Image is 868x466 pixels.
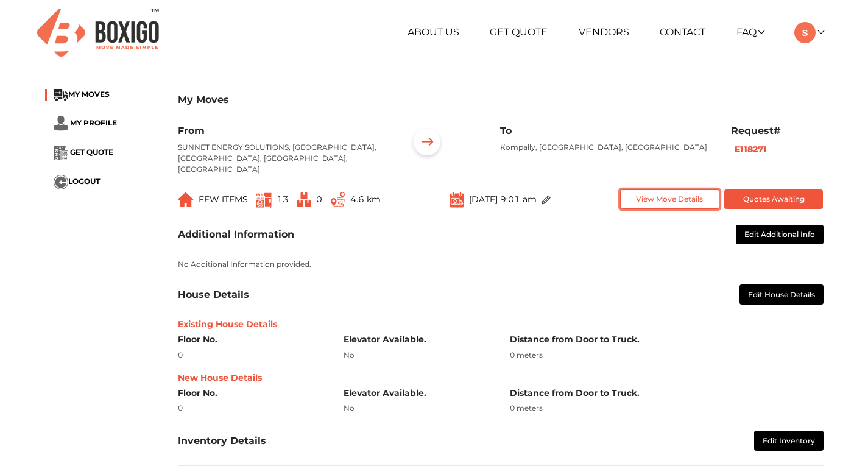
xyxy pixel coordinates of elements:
img: ... [54,89,68,101]
img: ... [331,192,345,207]
img: ... [256,192,272,208]
a: Vendors [579,26,629,38]
h6: Existing House Details [178,319,824,330]
div: 0 [178,350,326,361]
a: ... GET QUOTE [54,147,113,157]
h6: Distance from Door to Truck. [510,388,824,398]
div: 0 meters [510,350,824,361]
img: ... [54,175,68,189]
span: [DATE] 9:01 am [469,194,537,205]
p: No Additional Information provided. [178,259,824,270]
a: About Us [408,26,459,38]
button: E118271 [731,143,771,157]
img: ... [178,192,194,207]
h6: Floor No. [178,388,326,398]
h3: Inventory Details [178,435,266,447]
h6: To [500,125,712,136]
button: Edit House Details [739,284,824,305]
span: FEW ITEMS [199,194,248,205]
img: ... [54,116,68,131]
h6: Floor No. [178,334,326,345]
div: No [344,403,492,414]
h6: New House Details [178,373,824,383]
button: View Move Details [620,189,719,210]
a: Get Quote [490,26,548,38]
a: ... MY PROFILE [54,118,117,127]
a: ...MY MOVES [54,90,110,99]
button: Edit Inventory [754,431,824,451]
h3: House Details [178,289,249,300]
button: Quotes Awaiting [724,189,824,210]
button: ...LOGOUT [54,175,100,189]
p: SUNNET ENERGY SOLUTIONS, [GEOGRAPHIC_DATA], [GEOGRAPHIC_DATA], [GEOGRAPHIC_DATA], [GEOGRAPHIC_DATA] [178,142,390,175]
img: ... [54,146,68,160]
span: GET QUOTE [70,147,113,157]
span: 0 [316,194,322,205]
span: MY PROFILE [70,118,117,127]
div: 0 meters [510,403,824,414]
h6: Distance from Door to Truck. [510,334,824,345]
img: ... [297,192,311,207]
img: Boxigo [37,9,159,57]
span: 13 [277,194,289,205]
h6: Request# [731,125,824,136]
button: Edit Additional Info [736,225,824,245]
span: 4.6 km [350,194,381,205]
span: LOGOUT [68,177,100,186]
div: 0 [178,403,326,414]
a: FAQ [736,26,764,38]
a: Contact [660,26,705,38]
img: ... [450,191,464,208]
img: ... [408,125,446,163]
h3: Additional Information [178,228,294,240]
div: No [344,350,492,361]
span: MY MOVES [68,90,110,99]
b: E118271 [735,144,767,155]
h6: From [178,125,390,136]
h3: My Moves [178,94,824,105]
img: ... [542,196,551,205]
h6: Elevator Available. [344,334,492,345]
h6: Elevator Available. [344,388,492,398]
p: Kompally, [GEOGRAPHIC_DATA], [GEOGRAPHIC_DATA] [500,142,712,153]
